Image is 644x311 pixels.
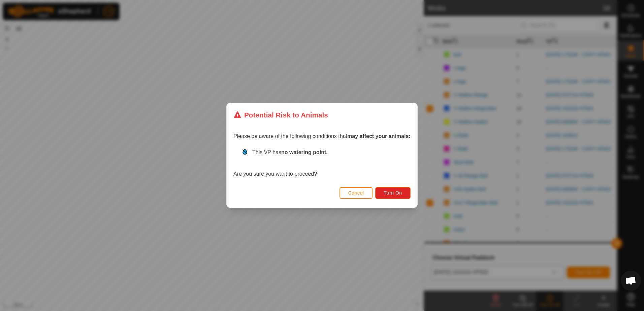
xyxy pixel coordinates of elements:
strong: no watering point. [281,150,328,155]
div: Potential Risk to Animals [233,110,328,120]
span: Turn On [384,191,402,196]
button: Cancel [340,187,373,199]
strong: may affect your animals: [347,134,411,139]
span: This VP has [252,150,328,155]
span: Please be aware of the following conditions that [233,134,411,139]
span: Cancel [348,191,364,196]
a: Open chat [621,271,641,291]
div: Are you sure you want to proceed? [233,149,411,178]
button: Turn On [376,187,411,199]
